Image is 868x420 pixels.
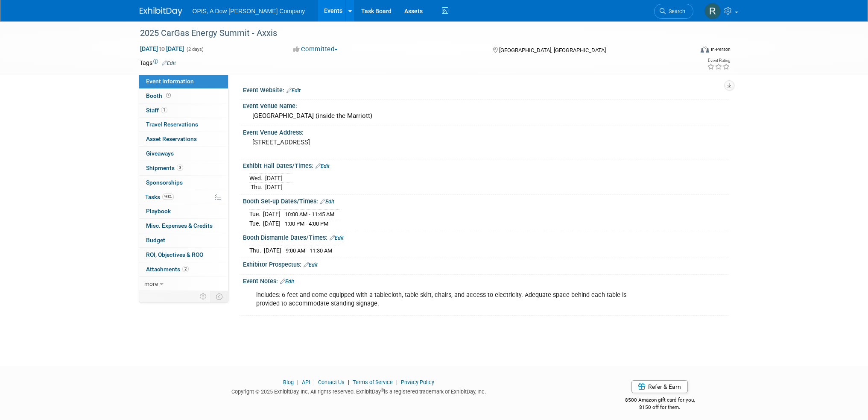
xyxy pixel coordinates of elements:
[140,59,176,67] td: Tags
[320,199,334,205] a: Edit
[158,45,166,52] span: to
[139,161,228,175] a: Shipments3
[139,277,228,291] a: more
[139,233,228,247] a: Budget
[146,135,197,142] span: Asset Reservations
[144,280,158,287] span: more
[666,8,685,15] span: Search
[243,100,729,110] div: Event Venue Name:
[499,47,606,53] span: [GEOGRAPHIC_DATA], [GEOGRAPHIC_DATA]
[304,262,318,268] a: Edit
[295,379,301,385] span: |
[243,258,729,269] div: Exhibitor Prospectus:
[243,231,729,242] div: Booth Dismantle Dates/Times:
[139,117,228,132] a: Travel Reservations
[140,45,184,53] span: [DATE] [DATE]
[146,121,198,128] span: Travel Reservations
[137,26,681,41] div: 2025 CarGas Energy Summit - Axxis
[710,46,731,53] div: In-Person
[286,247,332,254] span: 9:00 AM - 11:30 AM
[164,92,172,99] span: Booth not reserved yet
[381,388,384,393] sup: ®
[146,208,171,214] span: Playbook
[146,266,189,273] span: Attachments
[263,219,281,228] td: [DATE]
[330,235,344,241] a: Edit
[263,209,281,219] td: [DATE]
[249,246,264,255] td: Thu.
[140,386,579,396] div: Copyright © 2025 ExhibitDay, Inc. All rights reserved. ExhibitDay is a registered trademark of Ex...
[249,209,263,219] td: Tue.
[162,194,174,200] span: 90%
[286,88,301,94] a: Edit
[139,103,228,117] a: Staff1
[707,59,730,63] div: Event Rating
[139,74,228,88] a: Event Information
[139,190,228,204] a: Tasks90%
[252,138,436,146] pre: [STREET_ADDRESS]
[161,107,167,113] span: 1
[250,287,635,312] div: includes: 6 feet and come equipped with a tablecloth, table skirt, chairs, and access to electric...
[146,251,203,258] span: ROI, Objectives & ROO
[196,291,211,302] td: Personalize Event Tab Strip
[139,248,228,262] a: ROI, Objectives & ROO
[591,404,729,411] div: $150 off for them.
[701,46,709,53] img: Format-Inperson.png
[643,44,731,57] div: Event Format
[139,204,228,218] a: Playbook
[249,219,263,228] td: Tue.
[182,266,189,272] span: 2
[243,159,729,170] div: Exhibit Hall Dates/Times:
[243,84,729,95] div: Event Website:
[177,164,183,171] span: 3
[243,195,729,206] div: Booth Set-up Dates/Times:
[139,132,228,146] a: Asset Reservations
[249,174,265,183] td: Wed.
[140,7,182,16] img: ExhibitDay
[146,164,183,171] span: Shipments
[146,107,167,114] span: Staff
[139,219,228,233] a: Misc. Expenses & Credits
[139,262,228,276] a: Attachments2
[353,379,393,385] a: Terms of Service
[401,379,434,385] a: Privacy Policy
[146,92,172,99] span: Booth
[265,183,283,192] td: [DATE]
[265,174,283,183] td: [DATE]
[285,211,334,217] span: 10:00 AM - 11:45 AM
[146,150,174,157] span: Giveaways
[146,222,213,229] span: Misc. Expenses & Credits
[264,246,281,255] td: [DATE]
[145,194,174,200] span: Tasks
[302,379,310,385] a: API
[162,60,176,66] a: Edit
[146,78,194,85] span: Event Information
[193,8,305,15] span: OPIS, A Dow [PERSON_NAME] Company
[249,183,265,192] td: Thu.
[318,379,345,385] a: Contact Us
[139,89,228,103] a: Booth
[243,126,729,137] div: Event Venue Address:
[285,220,328,227] span: 1:00 PM - 4:00 PM
[146,179,183,186] span: Sponsorships
[280,279,294,285] a: Edit
[591,391,729,411] div: $500 Amazon gift card for you,
[654,4,693,19] a: Search
[210,291,228,302] td: Toggle Event Tabs
[139,176,228,190] a: Sponsorships
[704,3,721,19] img: Renee Ortner
[283,379,294,385] a: Blog
[249,109,722,123] div: [GEOGRAPHIC_DATA] (inside the Marriott)
[243,275,729,286] div: Event Notes:
[139,147,228,161] a: Giveaways
[146,237,165,244] span: Budget
[346,379,351,385] span: |
[631,380,688,393] a: Refer & Earn
[394,379,400,385] span: |
[316,163,330,169] a: Edit
[311,379,317,385] span: |
[290,45,341,54] button: Committed
[186,47,204,52] span: (2 days)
